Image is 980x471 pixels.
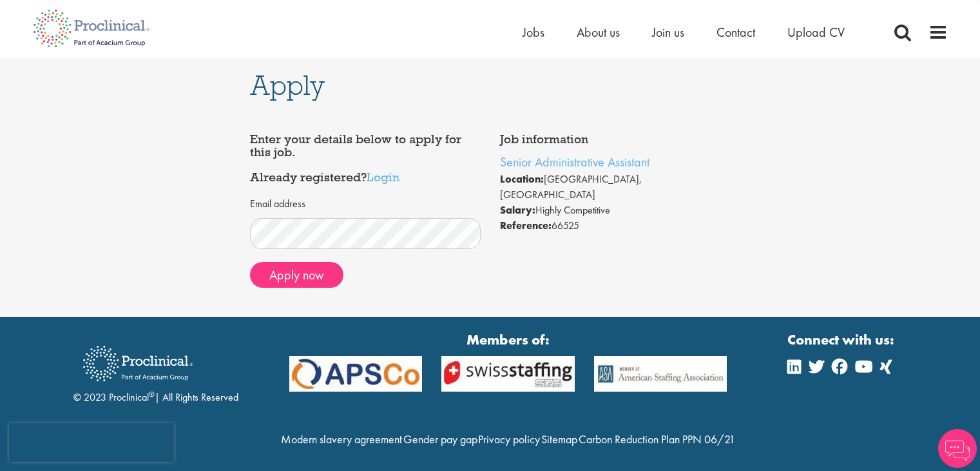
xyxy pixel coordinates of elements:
li: [GEOGRAPHIC_DATA], [GEOGRAPHIC_DATA] [500,172,731,203]
h4: Enter your details below to apply for this job. Already registered? [250,133,481,184]
a: Carbon Reduction Plan PPN 06/21 [579,432,735,446]
a: Jobs [523,24,544,41]
a: Upload CV [787,24,845,41]
h4: Job information [500,133,731,146]
a: About us [577,24,620,41]
a: Sitemap [541,432,577,446]
img: APSCo [584,356,737,392]
img: APSCo [280,356,432,392]
strong: Members of: [289,330,727,350]
a: Modern slavery agreement [281,432,402,446]
div: © 2023 Proclinical | All Rights Reserved [73,336,238,405]
a: Contact [716,24,755,41]
a: Login [367,169,399,185]
li: 66525 [500,218,731,234]
button: Apply now [250,262,343,288]
li: Highly Competitive [500,203,731,218]
iframe: reCAPTCHA [9,423,174,462]
img: Chatbot [938,429,977,468]
sup: ® [149,389,155,399]
a: Privacy policy [478,432,540,446]
a: Join us [652,24,684,41]
img: APSCo [432,356,584,392]
strong: Location: [500,172,544,186]
strong: Salary: [500,203,535,217]
span: Apply [250,68,325,103]
strong: Connect with us: [787,330,897,350]
strong: Reference: [500,219,552,232]
a: Senior Administrative Assistant [500,154,649,170]
img: Proclinical Recruitment [73,337,202,390]
label: Email address [250,197,305,212]
a: Gender pay gap [403,432,477,446]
